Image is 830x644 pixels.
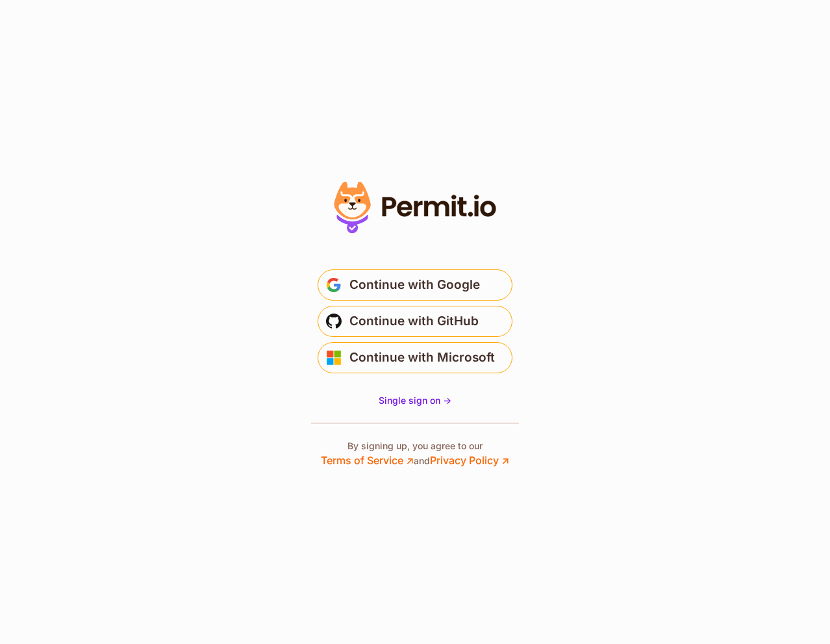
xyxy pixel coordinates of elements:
button: Continue with Google [318,269,512,301]
a: Privacy Policy ↗ [430,454,509,467]
button: Continue with Microsoft [318,342,512,373]
span: Single sign on -> [379,395,451,406]
span: Continue with GitHub [349,311,479,332]
a: Single sign on -> [379,394,451,407]
button: Continue with GitHub [318,306,512,337]
span: Continue with Microsoft [349,347,495,368]
span: Continue with Google [349,275,480,295]
a: Terms of Service ↗ [321,454,414,467]
p: By signing up, you agree to our and [321,440,509,468]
